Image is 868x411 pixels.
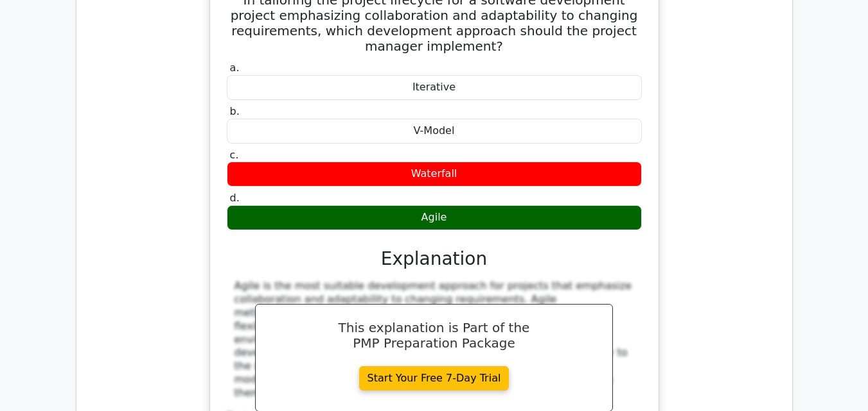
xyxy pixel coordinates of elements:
[230,192,240,204] span: d.
[227,205,642,230] div: Agile
[230,105,240,117] span: b.
[235,280,634,399] div: Agile is the most suitable development approach for projects that emphasize collaboration and ada...
[227,162,642,187] div: Waterfall
[227,119,642,144] div: V-Model
[230,62,240,74] span: a.
[230,149,239,161] span: c.
[235,248,634,270] h3: Explanation
[359,366,509,390] a: Start Your Free 7-Day Trial
[227,75,642,100] div: Iterative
